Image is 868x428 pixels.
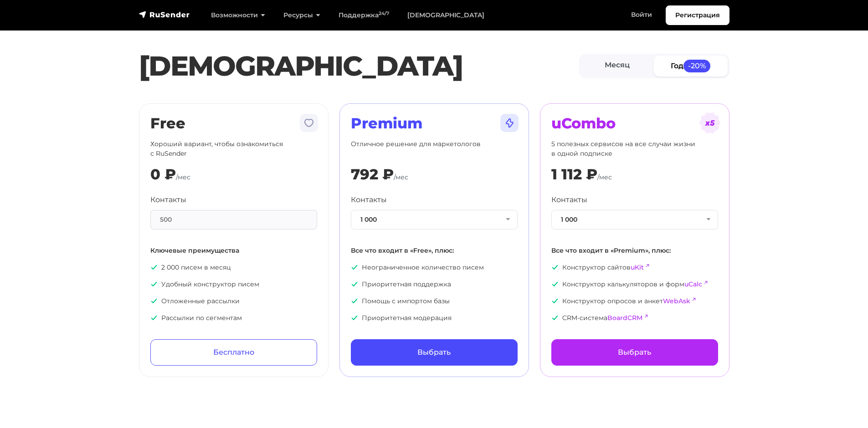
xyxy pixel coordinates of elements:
p: Неограниченное количество писем [351,263,518,272]
h2: uCombo [551,115,718,132]
p: Конструктор сайтов [551,263,718,272]
a: WebAsk [663,297,690,305]
img: icon-ok.svg [551,264,559,271]
div: 1 112 ₽ [551,166,597,183]
p: 5 полезных сервисов на все случаи жизни в одной подписке [551,139,718,158]
a: Выбрать [351,339,518,366]
p: Все что входит в «Free», плюс: [351,246,518,255]
p: Конструктор опросов и анкет [551,296,718,306]
a: uKit [631,263,644,271]
label: Контакты [351,194,387,205]
p: Приоритетная модерация [351,313,518,323]
img: icon-ok.svg [551,314,559,321]
p: Рассылки по сегментам [150,313,317,323]
img: icon-ok.svg [351,264,358,271]
div: 792 ₽ [351,166,394,183]
img: icon-ok.svg [150,264,158,271]
a: Ресурсы [274,6,329,25]
img: icon-ok.svg [150,314,158,321]
a: uCalc [684,280,702,288]
label: Контакты [551,194,587,205]
h1: [DEMOGRAPHIC_DATA] [139,50,579,82]
p: Приоритетная поддержка [351,280,518,289]
img: icon-ok.svg [551,297,559,305]
p: Хороший вариант, чтобы ознакомиться с RuSender [150,139,317,158]
img: icon-ok.svg [150,280,158,288]
sup: 24/7 [379,10,389,16]
span: /мес [394,173,408,181]
span: /мес [176,173,190,181]
a: Месяц [580,56,654,76]
p: Отличное решение для маркетологов [351,139,518,158]
a: Возможности [202,6,274,25]
a: Регистрация [666,5,729,25]
a: Бесплатно [150,339,317,366]
img: tarif-premium.svg [498,112,520,134]
p: Конструктор калькуляторов и форм [551,280,718,289]
a: Поддержка24/7 [329,6,398,25]
p: Ключевые преимущества [150,246,317,255]
div: 0 ₽ [150,166,176,183]
img: RuSender [139,10,190,19]
a: Выбрать [551,339,718,366]
p: Все что входит в «Premium», плюс: [551,246,718,255]
p: 2 000 писем в месяц [150,263,317,272]
p: CRM-система [551,313,718,323]
span: -20% [683,60,711,72]
label: Контакты [150,194,186,205]
span: /мес [597,173,612,181]
a: BoardCRM [607,314,642,322]
button: 1 000 [551,210,718,229]
img: tarif-ucombo.svg [699,112,721,134]
button: 1 000 [351,210,518,229]
a: Войти [622,5,661,24]
h2: Free [150,115,317,132]
p: Отложенные рассылки [150,296,317,306]
img: icon-ok.svg [351,280,358,288]
img: icon-ok.svg [150,297,158,305]
p: Удобный конструктор писем [150,280,317,289]
img: icon-ok.svg [351,297,358,305]
img: tarif-free.svg [298,112,320,134]
img: icon-ok.svg [351,314,358,321]
p: Помощь с импортом базы [351,296,518,306]
a: Год [654,56,728,76]
h2: Premium [351,115,518,132]
img: icon-ok.svg [551,280,559,288]
a: [DEMOGRAPHIC_DATA] [398,6,493,25]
